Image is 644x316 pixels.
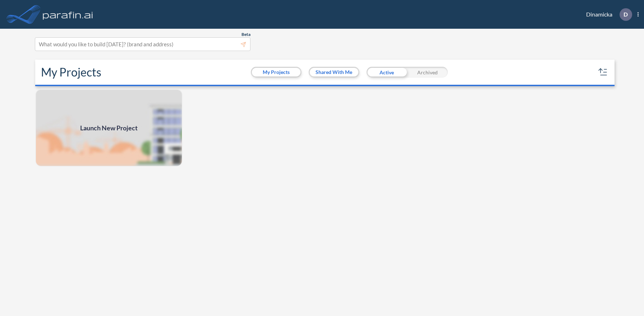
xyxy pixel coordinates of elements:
span: Launch New Project [80,123,138,133]
a: Launch New Project [35,89,183,167]
div: Dinamicka [575,8,639,21]
img: add [35,89,183,167]
button: My Projects [252,68,300,76]
div: Archived [407,67,448,78]
button: sort [597,66,609,78]
span: Beta [241,32,250,37]
p: D [624,11,628,18]
div: Active [367,67,407,78]
img: logo [41,7,95,22]
button: Shared With Me [310,68,358,76]
h2: My Projects [41,65,101,79]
